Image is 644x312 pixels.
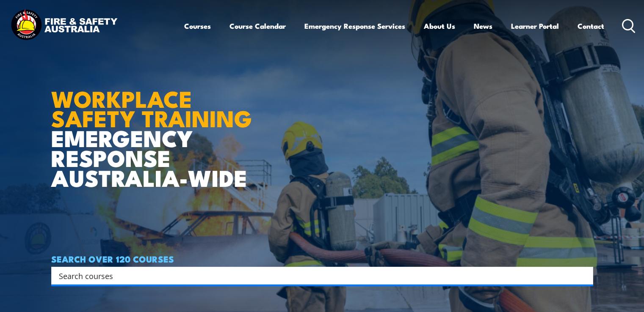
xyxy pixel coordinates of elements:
[61,270,576,282] form: Search form
[229,15,286,37] a: Course Calendar
[424,15,455,37] a: About Us
[51,254,593,263] h4: SEARCH OVER 120 COURSES
[184,15,211,37] a: Courses
[474,15,492,37] a: News
[578,15,604,37] a: Contact
[578,270,590,282] button: Search magnifier button
[511,15,559,37] a: Learner Portal
[51,67,258,187] h1: EMERGENCY RESPONSE AUSTRALIA-WIDE
[59,269,575,282] input: Search input
[51,80,252,135] strong: WORKPLACE SAFETY TRAINING
[304,15,405,37] a: Emergency Response Services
